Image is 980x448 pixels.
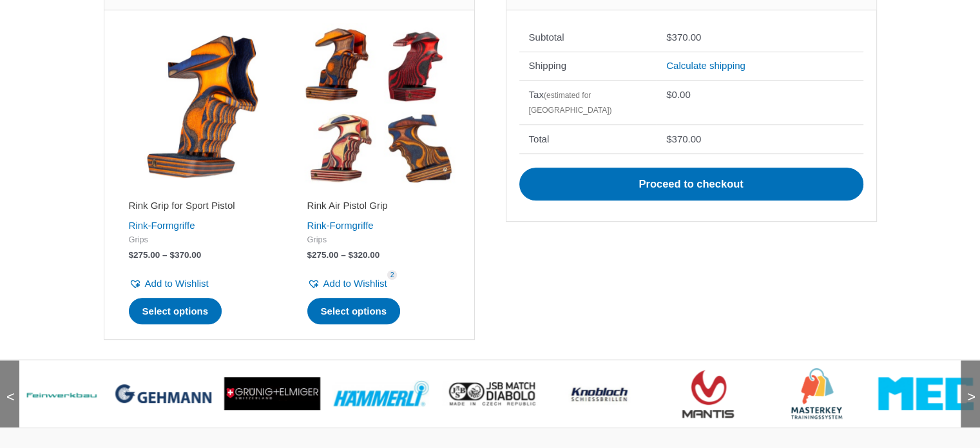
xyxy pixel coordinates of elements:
[307,298,401,325] a: Select options for “Rink Air Pistol Grip”
[666,60,745,71] a: Calculate shipping
[307,199,450,212] h2: Rink Air Pistol Grip
[129,199,271,212] h2: Rink Grip for Sport Pistol
[145,278,209,289] span: Add to Wishlist
[519,168,863,201] a: Proceed to checkout
[961,378,974,391] span: >
[307,250,339,260] bdi: 275.00
[666,89,671,100] span: $
[307,199,450,217] a: Rink Air Pistol Grip
[666,133,671,144] span: $
[519,80,657,124] th: Tax
[666,32,701,43] bdi: 370.00
[323,278,387,289] span: Add to Wishlist
[529,91,612,115] small: (estimated for [GEOGRAPHIC_DATA])
[129,275,209,293] a: Add to Wishlist
[519,23,657,52] th: Subtotal
[129,235,271,246] span: Grips
[666,133,701,144] bdi: 370.00
[666,32,671,43] span: $
[129,250,160,260] bdi: 275.00
[129,220,195,231] a: Rink-Formgriffe
[307,275,387,293] a: Add to Wishlist
[666,89,691,100] bdi: 0.00
[307,220,374,231] a: Rink-Formgriffe
[348,250,380,260] bdi: 320.00
[129,298,222,325] a: Select options for “Rink Grip for Sport Pistol”
[519,52,657,81] th: Shipping
[307,235,450,246] span: Grips
[117,23,283,189] img: Rink Grip for Sport Pistol
[307,250,312,260] span: $
[129,250,134,260] span: $
[129,199,271,217] a: Rink Grip for Sport Pistol
[519,124,657,153] th: Total
[296,23,461,189] img: Rink Air Pistol Grip
[387,270,398,280] span: 2
[162,250,168,260] span: –
[169,250,175,260] span: $
[341,250,346,260] span: –
[348,250,353,260] span: $
[169,250,201,260] bdi: 370.00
